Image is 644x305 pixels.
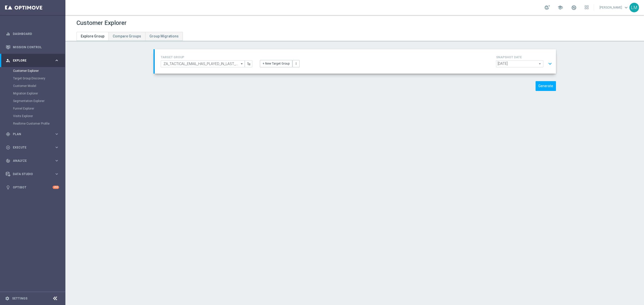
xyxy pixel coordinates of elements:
i: keyboard_arrow_right [54,172,59,176]
button: gps_fixed Plan keyboard_arrow_right [6,132,59,136]
a: Customer Explorer [13,69,52,73]
div: Visits Explorer [13,112,65,120]
a: [PERSON_NAME]keyboard_arrow_down [599,4,629,11]
div: Analyze [6,159,54,163]
a: Customer Model [13,84,52,88]
i: gps_fixed [6,132,10,136]
a: Optibot [13,181,53,194]
button: more_vert [293,60,300,67]
span: Plan [13,133,54,136]
div: Plan [6,132,54,136]
span: keyboard_arrow_down [623,5,629,10]
div: Dashboard [6,27,59,40]
i: keyboard_arrow_right [54,158,59,163]
button: Data Studio keyboard_arrow_right [6,172,59,176]
div: Customer Model [13,82,65,90]
div: Optibot [6,181,59,194]
a: Mission Control [13,40,59,54]
div: TARGET GROUP arrow_drop_down + New Target Group more_vert SNAPSHOT DATE arrow_drop_down expand_more [161,54,550,69]
input: ZA_TACTICAL_EMAIL_HAS_PLAYED_IN_LAST_21_DAYS [161,60,245,67]
a: Realtime Customer Profile [13,122,52,126]
div: Mission Control [6,40,59,54]
div: Funnel Explorer [13,105,65,112]
span: Explore Group [81,34,104,38]
button: Generate [536,81,556,91]
i: keyboard_arrow_right [54,58,59,63]
a: Dashboard [13,27,59,40]
span: Analyze [13,159,54,162]
i: person_search [6,58,10,63]
span: school [557,5,563,10]
button: person_search Explore keyboard_arrow_right [6,59,59,63]
span: Group Migrations [149,34,179,38]
i: settings [5,296,10,301]
button: play_circle_outline Execute keyboard_arrow_right [6,145,59,149]
div: Data Studio [6,172,54,176]
h4: TARGET GROUP [161,56,252,59]
div: Customer Explorer [13,67,65,75]
h1: Customer Explorer [76,19,127,27]
div: Target Group Discovery [13,75,65,82]
span: Execute [13,146,54,149]
button: expand_more [546,59,554,69]
i: keyboard_arrow_right [54,132,59,136]
div: Explore [6,58,54,63]
i: track_changes [6,159,10,163]
div: Segmentation Explorer [13,97,65,105]
h4: SNAPSHOT DATE [496,56,554,59]
div: LM [629,3,639,12]
button: equalizer Dashboard [6,32,59,36]
span: Explore [13,59,54,62]
a: Migration Explorer [13,91,52,95]
a: Funnel Explorer [13,107,52,111]
a: Target Group Discovery [13,76,52,80]
button: track_changes Analyze keyboard_arrow_right [6,159,59,163]
span: Compare Groups [113,34,141,38]
div: Realtime Customer Profile [13,120,65,127]
span: Data Studio [13,173,54,176]
i: equalizer [6,32,10,36]
a: Visits Explorer [13,114,52,118]
a: Settings [12,297,27,300]
div: Migration Explorer [13,90,65,97]
i: arrow_drop_down [239,61,245,67]
i: play_circle_outline [6,145,10,150]
div: Execute [6,145,54,150]
button: Mission Control [6,45,59,49]
button: + New Target Group [260,60,292,67]
a: Segmentation Explorer [13,99,52,103]
i: lightbulb [6,185,10,190]
i: keyboard_arrow_right [54,145,59,150]
i: more_vert [294,62,298,65]
div: +10 [53,186,59,189]
ul: Tabs [76,32,183,41]
button: lightbulb Optibot +10 [6,185,59,189]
